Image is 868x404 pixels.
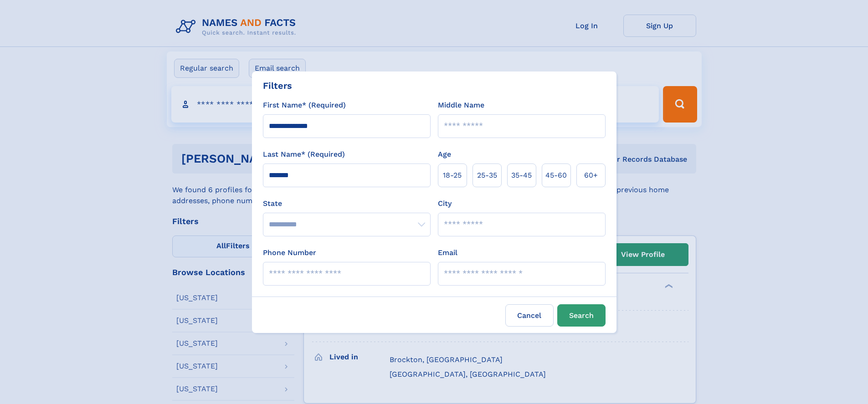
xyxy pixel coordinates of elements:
label: Last Name* (Required) [263,149,345,160]
label: City [438,198,452,209]
button: Search [557,304,606,327]
label: Phone Number [263,247,316,258]
label: First Name* (Required) [263,100,346,111]
span: 25‑35 [477,170,497,181]
label: Email [438,247,457,258]
span: 35‑45 [511,170,532,181]
span: 45‑60 [545,170,567,181]
label: Middle Name [438,100,484,111]
label: Age [438,149,451,160]
label: State [263,198,431,209]
label: Cancel [505,304,554,327]
span: 18‑25 [443,170,462,181]
span: 60+ [584,170,598,181]
div: Filters [263,79,292,92]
